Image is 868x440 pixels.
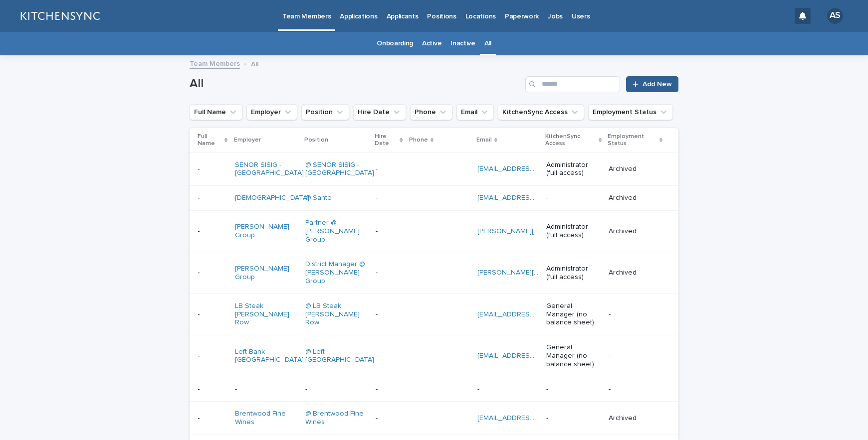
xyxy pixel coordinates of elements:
a: @ SENOR SISIG - [GEOGRAPHIC_DATA] [305,161,374,178]
a: [EMAIL_ADDRESS][DOMAIN_NAME] [477,165,590,172]
p: Employer [234,135,261,146]
a: Left Bank [GEOGRAPHIC_DATA] [235,348,304,365]
a: [PERSON_NAME][EMAIL_ADDRESS][DOMAIN_NAME] [477,228,645,235]
a: Brentwood Fine Wines [235,410,297,427]
p: Archived [609,414,662,423]
tr: -- Left Bank [GEOGRAPHIC_DATA] @ Left [GEOGRAPHIC_DATA] - [EMAIL_ADDRESS][DOMAIN_NAME] General Ma... [190,335,678,377]
p: Archived [609,194,662,202]
p: - [198,192,202,202]
p: - [198,383,202,394]
span: Add New [643,81,672,88]
button: Employment Status [588,104,673,120]
p: - [305,385,368,394]
a: Onboarding [377,32,413,55]
p: Administrator (full access) [546,161,601,178]
a: Partner @ [PERSON_NAME] Group [305,219,368,244]
button: Hire Date [353,104,406,120]
p: Archived [609,165,662,173]
a: Inactive [450,32,475,55]
a: [PERSON_NAME][EMAIL_ADDRESS][DOMAIN_NAME] [477,269,645,276]
button: Phone [410,104,452,120]
a: @ Brentwood Fine Wines [305,410,368,427]
button: Full Name [190,104,242,120]
button: KitchenSync Access [498,104,584,120]
p: - [235,385,297,394]
p: - [376,310,402,319]
a: [PERSON_NAME] Group [235,223,297,240]
tr: -- [PERSON_NAME] Group Partner @ [PERSON_NAME] Group - [PERSON_NAME][EMAIL_ADDRESS][DOMAIN_NAME] ... [190,210,678,252]
p: - [376,385,402,394]
a: Add New [626,76,678,92]
a: Active [422,32,441,55]
p: KitchenSync Access [545,131,596,149]
p: - [609,385,662,394]
a: @ Sante [305,194,332,202]
p: - [376,352,402,360]
p: - [376,165,402,173]
a: [EMAIL_ADDRESS][DOMAIN_NAME] [477,352,590,359]
tr: -- Brentwood Fine Wines @ Brentwood Fine Wines - [EMAIL_ADDRESS][DOMAIN_NAME] -Archived [190,402,678,435]
p: - [546,194,601,202]
tr: -- --- -- -- [190,377,678,402]
button: Position [301,104,349,120]
p: - [546,385,601,394]
p: - [376,227,402,236]
p: All [251,58,258,69]
p: - [198,267,202,277]
p: Employment Status [608,131,656,149]
tr: -- SENOR SISIG - [GEOGRAPHIC_DATA] @ SENOR SISIG - [GEOGRAPHIC_DATA] - [EMAIL_ADDRESS][DOMAIN_NAM... [190,152,678,186]
p: Archived [609,227,662,236]
a: [EMAIL_ADDRESS][DOMAIN_NAME] [477,194,590,201]
a: LB Steak [PERSON_NAME] Row [235,302,297,327]
a: @ Left [GEOGRAPHIC_DATA] [305,348,374,365]
h1: All [190,77,521,91]
p: - [376,414,402,423]
a: [EMAIL_ADDRESS][DOMAIN_NAME] [477,311,590,318]
p: - [198,308,202,319]
a: [PERSON_NAME] Group [235,265,297,282]
a: [DEMOGRAPHIC_DATA] [235,194,309,202]
p: Archived [609,269,662,277]
tr: -- [PERSON_NAME] Group District Manager @ [PERSON_NAME] Group - [PERSON_NAME][EMAIL_ADDRESS][DOMA... [190,252,678,293]
input: Search [525,76,620,92]
p: Hire Date [375,131,398,149]
a: [EMAIL_ADDRESS][DOMAIN_NAME] [477,415,590,422]
p: - [609,352,662,360]
p: - [376,269,402,277]
p: Position [304,135,328,146]
p: General Manager (no balance sheet) [546,302,601,327]
tr: -- LB Steak [PERSON_NAME] Row @ LB Steak [PERSON_NAME] Row - [EMAIL_ADDRESS][DOMAIN_NAME] General... [190,293,678,335]
a: All [484,32,491,55]
p: - [546,414,601,423]
p: - [198,163,202,173]
p: - [376,194,402,202]
p: Administrator (full access) [546,265,601,282]
p: - [198,225,202,236]
div: AS [827,8,843,24]
p: - [477,383,481,394]
a: @ LB Steak [PERSON_NAME] Row [305,302,368,327]
p: - [198,350,202,360]
a: District Manager @ [PERSON_NAME] Group [305,260,368,285]
a: Team Members [190,57,240,69]
button: Email [456,104,494,120]
p: - [198,412,202,423]
a: SENOR SISIG - [GEOGRAPHIC_DATA] [235,161,304,178]
p: Phone [409,135,428,146]
p: Full Name [198,131,222,149]
tr: -- [DEMOGRAPHIC_DATA] @ Sante - [EMAIL_ADDRESS][DOMAIN_NAME] -Archived [190,186,678,211]
p: Email [476,135,492,146]
button: Employer [246,104,297,120]
p: General Manager (no balance sheet) [546,343,601,368]
p: - [609,310,662,319]
img: lGNCzQTxQVKGkIr0XjOy [20,6,100,26]
p: Administrator (full access) [546,223,601,240]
